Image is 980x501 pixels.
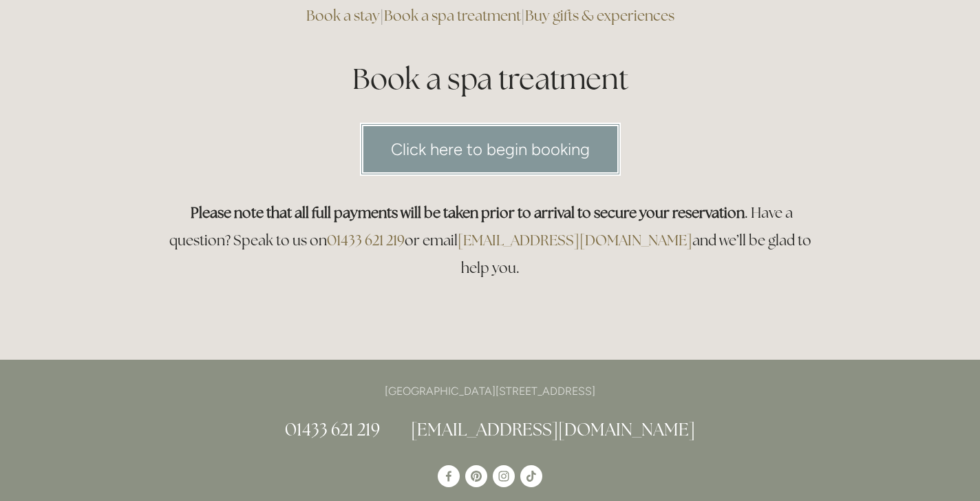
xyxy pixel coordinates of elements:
a: TikTok [520,465,542,487]
a: [EMAIL_ADDRESS][DOMAIN_NAME] [411,418,695,440]
a: Instagram [493,465,515,487]
h3: . Have a question? Speak to us on or email and we’ll be glad to help you. [161,199,819,282]
a: [EMAIL_ADDRESS][DOMAIN_NAME] [458,231,692,249]
h3: | | [161,2,819,30]
a: Book a spa treatment [384,6,521,25]
a: Buy gifts & experiences [525,6,674,25]
p: [GEOGRAPHIC_DATA][STREET_ADDRESS] [161,382,819,400]
a: Book a stay [306,6,380,25]
strong: Please note that all full payments will be taken prior to arrival to secure your reservation [191,203,745,222]
a: Click here to begin booking [360,123,621,176]
h1: Book a spa treatment [161,59,819,99]
a: 01433 621 219 [285,418,380,440]
a: Losehill House Hotel & Spa [438,465,460,487]
a: Pinterest [465,465,487,487]
a: 01433 621 219 [327,231,405,249]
